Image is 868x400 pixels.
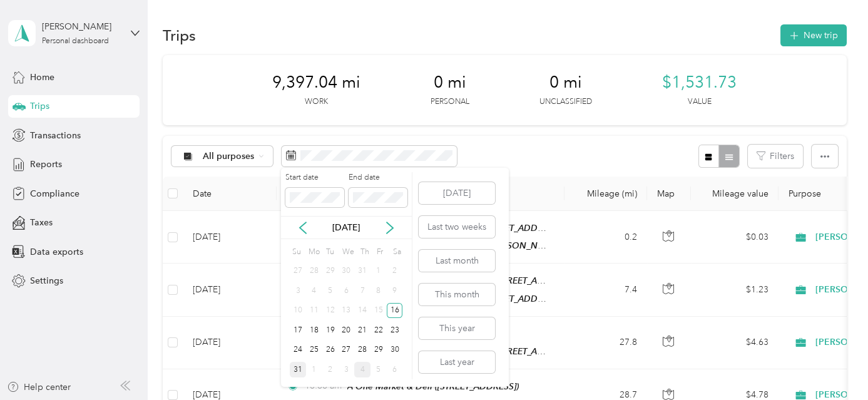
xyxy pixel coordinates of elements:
[387,342,403,358] div: 30
[42,20,120,33] div: [PERSON_NAME]
[354,283,370,299] div: 7
[322,264,339,279] div: 29
[290,244,302,261] div: Su
[30,71,54,84] span: Home
[564,264,647,316] td: 7.4
[306,283,322,299] div: 4
[359,244,370,261] div: Th
[688,96,712,108] p: Value
[322,322,339,338] div: 19
[340,244,354,261] div: We
[338,264,354,279] div: 30
[370,362,387,377] div: 5
[290,342,306,358] div: 24
[306,362,322,377] div: 1
[322,303,339,319] div: 12
[290,362,306,377] div: 31
[370,264,387,279] div: 1
[370,283,387,299] div: 8
[203,152,255,161] span: All purposes
[748,145,803,168] button: Filters
[370,342,387,358] div: 29
[549,73,582,93] span: 0 mi
[183,264,277,316] td: [DATE]
[30,158,62,171] span: Reports
[30,100,49,113] span: Trips
[338,362,354,377] div: 3
[387,303,403,319] div: 16
[564,177,647,211] th: Mileage (mi)
[691,264,779,316] td: $1.23
[285,172,344,183] label: Start date
[290,264,306,279] div: 27
[30,129,81,142] span: Transactions
[338,342,354,358] div: 27
[354,264,370,279] div: 31
[419,216,495,238] button: Last two weeks
[320,221,372,234] p: [DATE]
[662,73,737,93] span: $1,531.73
[347,381,519,391] span: A One Market & Deli ([STREET_ADDRESS])
[306,244,320,261] div: Mo
[419,284,495,305] button: This month
[387,283,403,299] div: 9
[163,29,196,42] h1: Trips
[322,283,339,299] div: 5
[419,182,495,204] button: [DATE]
[387,362,403,377] div: 6
[322,362,339,377] div: 2
[539,96,592,108] p: Unclassified
[306,303,322,319] div: 11
[7,381,71,394] button: Help center
[306,264,322,279] div: 28
[338,322,354,338] div: 20
[798,330,868,400] iframe: Everlance-gr Chat Button Frame
[30,216,53,229] span: Taxes
[691,211,779,264] td: $0.03
[691,177,779,211] th: Mileage value
[354,342,370,358] div: 28
[419,351,495,373] button: Last year
[780,24,847,46] button: New trip
[42,38,109,45] div: Personal dashboard
[305,96,328,108] p: Work
[434,73,466,93] span: 0 mi
[338,303,354,319] div: 13
[324,244,336,261] div: Tu
[354,362,370,377] div: 4
[564,211,647,264] td: 0.2
[183,317,277,369] td: [DATE]
[354,322,370,338] div: 21
[647,177,691,211] th: Map
[349,172,407,183] label: End date
[322,342,339,358] div: 26
[564,317,647,369] td: 27.8
[387,264,403,279] div: 2
[354,303,370,319] div: 14
[183,211,277,264] td: [DATE]
[338,283,354,299] div: 6
[419,250,495,272] button: Last month
[30,274,63,287] span: Settings
[431,96,469,108] p: Personal
[387,322,403,338] div: 23
[370,303,387,319] div: 15
[306,322,322,338] div: 18
[277,177,564,211] th: Locations
[306,342,322,358] div: 25
[375,244,387,261] div: Fr
[419,317,495,339] button: This year
[290,303,306,319] div: 10
[691,317,779,369] td: $4.63
[290,322,306,338] div: 17
[272,73,360,93] span: 9,397.04 mi
[30,187,79,200] span: Compliance
[30,245,83,259] span: Data exports
[370,322,387,338] div: 22
[391,244,403,261] div: Sa
[183,177,277,211] th: Date
[290,283,306,299] div: 3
